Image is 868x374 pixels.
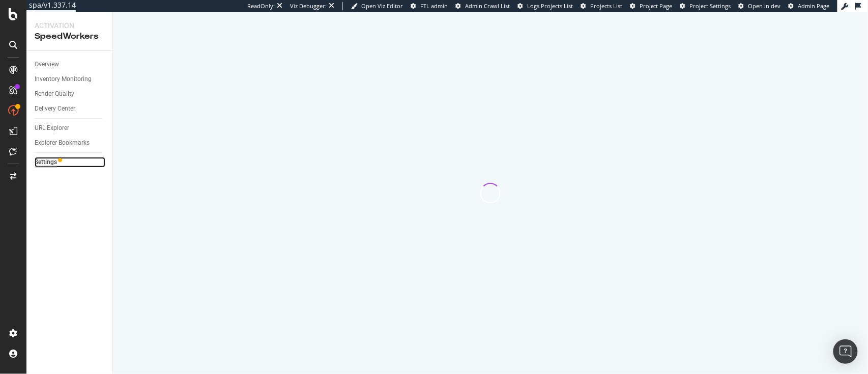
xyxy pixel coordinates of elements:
[748,2,781,10] span: Open in dev
[35,138,90,148] div: Explorer Bookmarks
[690,2,731,10] span: Project Settings
[290,2,327,10] div: Viz Debugger:
[411,2,448,10] a: FTL admin
[35,103,105,114] a: Delivery Center
[739,2,781,10] a: Open in dev
[247,2,275,10] div: ReadOnly:
[35,89,74,99] div: Render Quality
[35,59,105,70] a: Overview
[35,89,105,99] a: Render Quality
[35,103,75,114] div: Delivery Center
[35,74,92,85] div: Inventory Monitoring
[35,123,69,133] div: URL Explorer
[35,157,57,168] div: Settings
[680,2,731,10] a: Project Settings
[798,2,830,10] span: Admin Page
[630,2,673,10] a: Project Page
[465,2,510,10] span: Admin Crawl List
[590,2,622,10] span: Projects List
[35,138,105,148] a: Explorer Bookmarks
[35,31,104,42] div: SpeedWorkers
[35,157,105,168] a: Settings
[833,339,858,364] div: Open Intercom Messenger
[581,2,622,10] a: Projects List
[35,59,59,70] div: Overview
[35,123,105,133] a: URL Explorer
[361,2,403,10] span: Open Viz Editor
[35,20,104,31] div: Activation
[35,74,105,85] a: Inventory Monitoring
[420,2,448,10] span: FTL admin
[789,2,830,10] a: Admin Page
[517,2,573,10] a: Logs Projects List
[527,2,573,10] span: Logs Projects List
[640,2,673,10] span: Project Page
[455,2,510,10] a: Admin Crawl List
[351,2,403,10] a: Open Viz Editor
